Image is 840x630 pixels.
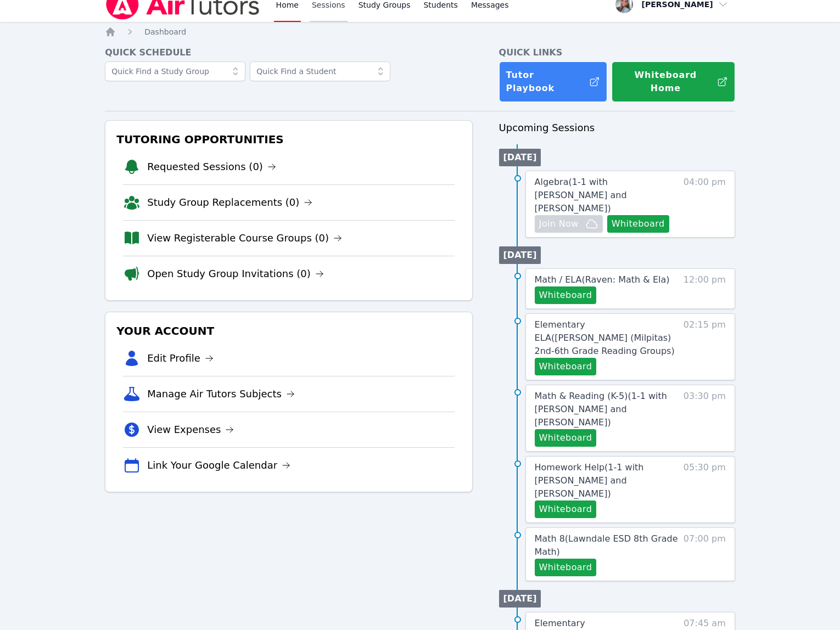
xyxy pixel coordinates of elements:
[147,159,276,175] a: Requested Sessions (0)
[499,61,607,102] a: Tutor Playbook
[105,46,472,59] h4: Quick Schedule
[147,351,214,366] a: Edit Profile
[535,461,678,500] a: Homework Help(1-1 with [PERSON_NAME] and [PERSON_NAME])
[607,215,669,233] button: Whiteboard
[499,246,541,264] li: [DATE]
[535,215,603,233] button: Join Now
[535,273,670,286] a: Math / ELA(Raven: Math & Ela)
[499,149,541,166] li: [DATE]
[535,533,678,557] span: Math 8 ( Lawndale ESD 8th Grade Math )
[535,500,597,518] button: Whiteboard
[535,176,678,215] a: Algebra(1-1 with [PERSON_NAME] and [PERSON_NAME])
[499,590,541,607] li: [DATE]
[535,559,597,576] button: Whiteboard
[684,176,726,233] span: 04:00 pm
[147,230,342,246] a: View Registerable Course Groups (0)
[539,217,579,230] span: Join Now
[535,177,627,213] span: Algebra ( 1-1 with [PERSON_NAME] and [PERSON_NAME] )
[535,318,678,358] a: Elementary ELA([PERSON_NAME] (Milpitas) 2nd-6th Grade Reading Groups)
[499,46,735,59] h4: Quick Links
[147,458,290,473] a: Link Your Google Calendar
[147,386,295,402] a: Manage Air Tutors Subjects
[114,130,463,149] h3: Tutoring Opportunities
[684,532,726,576] span: 07:00 pm
[535,462,644,499] span: Homework Help ( 1-1 with [PERSON_NAME] and [PERSON_NAME] )
[535,429,597,447] button: Whiteboard
[147,195,312,210] a: Study Group Replacements (0)
[105,61,245,81] input: Quick Find a Study Group
[612,61,735,102] button: Whiteboard Home
[105,26,735,37] nav: Breadcrumb
[144,26,186,37] a: Dashboard
[684,273,726,304] span: 12:00 pm
[535,532,678,559] a: Math 8(Lawndale ESD 8th Grade Math)
[535,286,597,304] button: Whiteboard
[535,390,678,429] a: Math & Reading (K-5)(1-1 with [PERSON_NAME] and [PERSON_NAME])
[535,358,597,375] button: Whiteboard
[684,390,726,447] span: 03:30 pm
[147,422,234,437] a: View Expenses
[499,120,735,136] h3: Upcoming Sessions
[147,266,324,282] a: Open Study Group Invitations (0)
[144,27,186,36] span: Dashboard
[684,461,726,518] span: 05:30 pm
[250,61,390,81] input: Quick Find a Student
[535,319,675,356] span: Elementary ELA ( [PERSON_NAME] (Milpitas) 2nd-6th Grade Reading Groups )
[684,318,726,375] span: 02:15 pm
[114,321,463,341] h3: Your Account
[535,274,670,285] span: Math / ELA ( Raven: Math & Ela )
[535,391,667,428] span: Math & Reading (K-5) ( 1-1 with [PERSON_NAME] and [PERSON_NAME] )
